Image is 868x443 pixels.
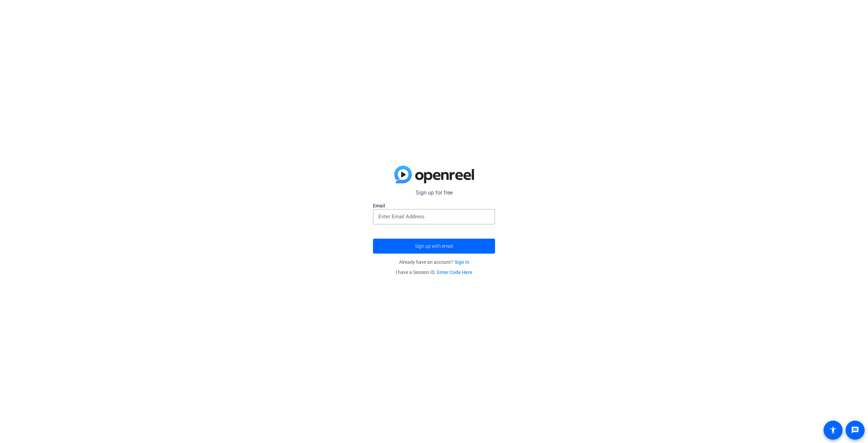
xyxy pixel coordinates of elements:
mat-icon: accessibility [829,426,837,434]
button: Sign up with email [373,239,495,254]
label: Email [373,202,495,209]
span: I have a Session ID. [396,270,472,275]
img: blue-gradient.svg [394,166,474,183]
a: Sign in [455,259,469,265]
a: Enter Code Here [437,270,472,275]
span: Already have an account? [399,259,469,265]
p: Sign up for free [373,189,495,197]
input: Enter Email Address [378,213,490,221]
mat-icon: message [851,426,859,434]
